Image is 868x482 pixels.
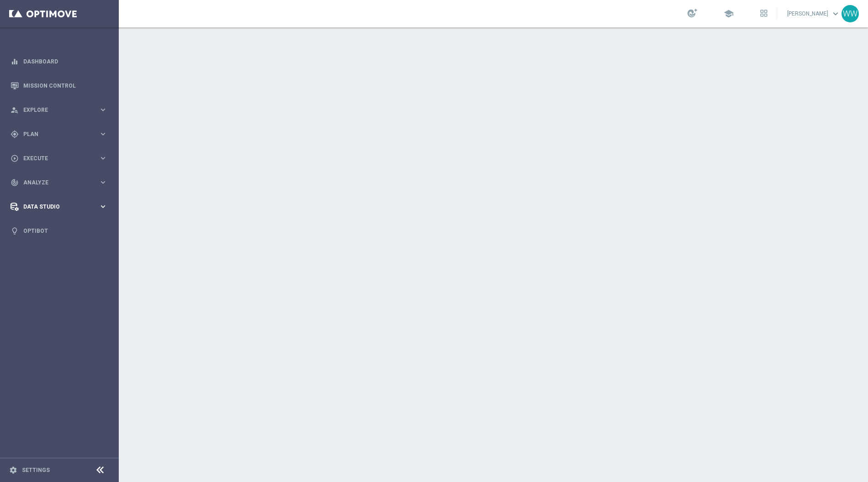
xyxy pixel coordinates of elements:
[99,154,107,162] i: keyboard_arrow_right
[23,107,99,113] span: Explore
[9,466,17,474] i: settings
[11,227,19,235] i: lightbulb
[23,73,107,98] a: Mission Control
[23,156,99,161] span: Execute
[10,82,108,89] button: Mission Control
[11,130,99,138] div: Plan
[23,180,99,185] span: Analyze
[11,106,99,114] div: Explore
[11,154,99,162] div: Execute
[10,155,108,162] button: play_circle_outline Execute keyboard_arrow_right
[786,7,842,21] a: [PERSON_NAME]keyboard_arrow_down
[23,49,107,73] a: Dashboard
[11,58,19,66] i: equalizer
[11,178,19,187] i: track_changes
[11,219,107,243] div: Optibot
[11,130,19,138] i: gps_fixed
[10,227,108,235] button: lightbulb Optibot
[11,154,19,162] i: play_circle_outline
[10,106,108,114] button: person_search Explore keyboard_arrow_right
[10,131,108,138] button: gps_fixed Plan keyboard_arrow_right
[99,178,107,187] i: keyboard_arrow_right
[831,9,841,19] span: keyboard_arrow_down
[22,467,50,473] a: Settings
[23,204,99,210] span: Data Studio
[842,5,859,22] div: WW
[99,130,107,138] i: keyboard_arrow_right
[10,58,108,65] button: equalizer Dashboard
[11,203,99,211] div: Data Studio
[23,131,99,137] span: Plan
[99,202,107,211] i: keyboard_arrow_right
[11,49,107,73] div: Dashboard
[11,73,107,98] div: Mission Control
[10,179,108,186] button: track_changes Analyze keyboard_arrow_right
[99,105,107,114] i: keyboard_arrow_right
[10,203,108,210] button: Data Studio keyboard_arrow_right
[724,9,734,19] span: school
[11,106,19,114] i: person_search
[23,219,107,243] a: Optibot
[11,178,99,187] div: Analyze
